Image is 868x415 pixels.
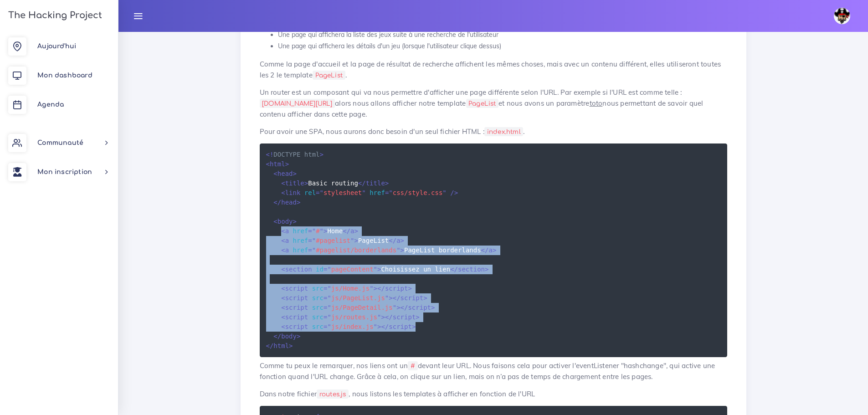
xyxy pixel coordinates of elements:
span: < [273,218,277,225]
span: < [281,313,285,321]
span: src [312,313,324,321]
span: </ [389,237,396,244]
u: toto [590,99,603,108]
span: src [312,285,324,292]
span: > [377,266,381,273]
span: a [281,237,289,244]
span: title [358,179,385,187]
span: > [293,170,297,177]
span: > [293,218,297,225]
span: " [327,266,331,273]
span: head [273,170,293,177]
span: = [324,266,327,273]
code: PageList [466,99,499,108]
span: js/Home.js [324,285,374,292]
span: pageContent [324,266,377,273]
span: </ [401,304,408,311]
span: section [450,266,485,273]
span: = [308,227,312,235]
span: script [381,323,411,330]
span: > [423,294,427,302]
span: rel [304,189,316,196]
span: script [393,294,423,302]
span: < [281,294,285,302]
span: " [320,227,324,235]
span: body [273,218,293,225]
code: # [408,361,417,371]
span: a [389,237,400,244]
span: </ [481,246,489,254]
span: script [401,304,431,311]
h3: The Hacking Project [5,10,102,20]
span: " [362,189,365,196]
span: head [273,199,297,206]
span: </ [358,179,366,187]
span: > [285,160,289,168]
span: css/style.css [385,189,447,196]
li: Une page qui affichera les détails d'un jeu (lorsque l'utilisateur clique dessus) [278,41,727,52]
span: script [377,285,408,292]
span: = [308,246,312,254]
span: " [370,285,373,292]
span: < [273,170,277,177]
span: > [381,313,385,321]
span: src [312,294,324,302]
span: #pagelist/borderlands [308,246,400,254]
p: Dans notre fichier , nous listons les templates à afficher en fonction de l'URL [260,389,727,400]
span: html [266,342,289,349]
span: < [281,304,285,311]
span: title [281,179,304,187]
span: " [377,313,381,321]
span: </ [273,199,281,206]
span: stylesheet [316,189,366,196]
span: " [442,189,446,196]
span: </ [273,333,281,340]
span: = [324,294,327,302]
span: = [324,304,327,311]
span: </ [393,294,401,302]
span: > [377,323,381,330]
span: <! [266,151,274,158]
span: > [493,246,496,254]
code: [DOMAIN_NAME][URL] [260,99,335,108]
span: </ [377,285,385,292]
span: > [320,151,324,158]
span: id [316,266,324,273]
span: < [281,285,285,292]
span: # [308,227,324,235]
p: Comme tu peux le remarquer, nos liens ont un devant leur URL. Nous faisons cela pour activer l'ev... [260,360,727,382]
span: > [416,313,419,321]
span: > [485,266,488,273]
span: = [316,189,319,196]
span: </ [385,313,393,321]
span: > [297,199,300,206]
p: Comme la page d'accueil et la page de résultat de recherche affichent les mêmes choses, mais avec... [260,59,727,81]
span: > [412,323,416,330]
span: Communauté [37,139,83,146]
span: Mon dashboard [37,72,92,79]
span: script [281,323,308,330]
span: script [281,313,308,321]
span: > [297,333,300,340]
span: " [374,323,377,330]
span: = [324,323,327,330]
span: a [281,227,289,235]
span: </ [381,323,389,330]
span: a [281,246,289,254]
span: script [385,313,416,321]
span: = [324,313,327,321]
span: > [324,227,327,235]
span: Mon inscription [37,169,92,175]
span: /> [450,189,458,196]
span: html [266,160,285,168]
span: href [293,227,308,235]
code: Basic routing Home PageList PageList borderlands Choisissez un lien [266,149,497,351]
span: = [385,189,389,196]
span: > [401,246,404,254]
code: PageList [313,71,345,80]
span: " [312,246,316,254]
span: src [312,304,324,311]
span: a [343,227,354,235]
span: > [385,179,389,187]
span: > [304,179,308,187]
